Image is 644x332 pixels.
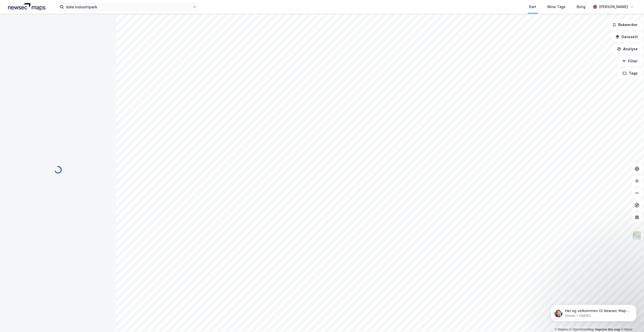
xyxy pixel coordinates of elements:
button: Datasett [611,32,642,42]
button: Analyse [613,44,642,54]
button: Bokmerker [608,20,642,30]
img: logo.a4113a55bc3d86da70a041830d287a7e.svg [8,3,45,11]
img: Z [632,231,642,240]
div: [PERSON_NAME] [599,4,628,10]
a: Improve this map [595,328,620,331]
button: Tags [619,68,642,78]
input: Søk på adresse, matrikkel, gårdeiere, leietakere eller personer [64,3,193,11]
img: spinner.a6d8c91a73a9ac5275cf975e30b51cfb.svg [54,166,62,174]
div: Mine Tags [547,4,566,10]
div: Kart [529,4,536,10]
a: OpenStreetMap [570,328,594,331]
div: Bolig [577,4,585,10]
button: Filter [618,56,642,66]
a: Mapbox [555,328,569,331]
iframe: Intercom notifications message [543,294,644,329]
